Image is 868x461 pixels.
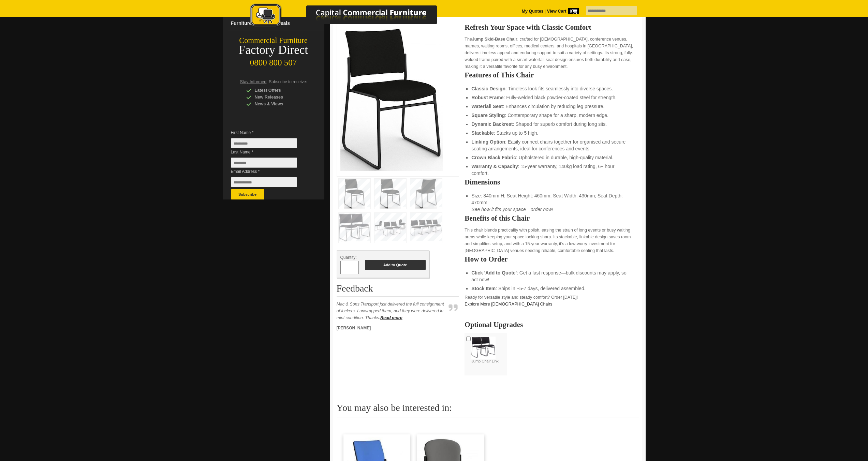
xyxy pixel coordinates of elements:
h2: Optional Upgrades [465,321,638,328]
img: Jump Skid Chair, black fabric, steel frame, stackable, for marae and halls [340,28,443,171]
li: Size: 840mm H; Seat Height: 460mm; Seat Width: 430mm; Seat Depth: 470mm [471,192,632,213]
img: Jump Chair Link [471,337,496,359]
li: : Get a fast response—bulk discounts may apply, so act now! [471,269,632,283]
strong: Robust Frame [471,95,503,100]
div: Factory Direct [223,45,324,55]
strong: Stackable [471,130,494,136]
input: Last Name * [231,158,297,168]
span: First Name * [231,129,307,136]
a: Explore More [DEMOGRAPHIC_DATA] Chairs [465,302,552,307]
span: Last Name * [231,149,307,155]
button: Subscribe [231,189,264,199]
span: Subscribe to receive: [269,79,307,84]
h2: Benefits of this Chair [465,215,638,222]
div: 0800 800 507 [223,55,324,68]
li: : Ships in ~5-7 days, delivered assembled. [471,285,632,292]
div: Commercial Furniture [223,36,324,45]
li: : Stacks up to 5 high. [471,130,632,136]
strong: Square Styling [471,113,505,118]
div: New Releases [246,94,311,101]
a: Read more [380,315,402,320]
p: This chair blends practicality with polish, easing the strain of long events or busy waiting area... [465,227,638,254]
strong: Stock Item [471,286,496,291]
h2: Features of This Chair [465,72,638,78]
strong: View Cart [547,9,579,14]
li: : Shaped for superb comfort during long sits. [471,121,632,128]
li: : Easily connect chairs together for organised and secure seating arrangements, ideal for confere... [471,138,632,152]
p: Ready for versatile style and steady comfort? Order [DATE]! [465,294,638,308]
em: See how it fits your space—order now! [471,207,553,212]
h2: Feedback [337,283,459,297]
a: View Cart0 [546,9,579,14]
input: Email Address * [231,177,297,187]
strong: Click 'Add to Quote' [471,270,517,276]
label: Jump Chair Link [471,337,504,364]
input: First Name * [231,138,297,148]
div: News & Views [246,101,311,107]
li: : Fully-welded black powder-coated steel for strength. [471,94,632,101]
strong: Jump Skid-Base Chair [472,37,517,42]
strong: Warranty & Capacity [471,164,518,169]
li: : Upholstered in durable, high-quality material. [471,154,632,161]
li: : Timeless look fits seamlessly into diverse spaces. [471,85,632,92]
strong: Classic Design [471,86,505,91]
img: Capital Commercial Furniture Logo [231,3,470,28]
li: : Enhances circulation by reducing leg pressure. [471,103,632,110]
p: The , crafted for [DEMOGRAPHIC_DATA], conference venues, maraes, waiting rooms, offices, medical ... [465,36,638,70]
span: Email Address * [231,168,307,175]
a: Capital Commercial Furniture Logo [231,3,470,30]
h2: Dimensions [465,179,638,185]
li: : Contemporary shape for a sharp, modern edge. [471,112,632,119]
a: My Quotes [522,9,544,14]
strong: Crown Black Fabric [471,155,516,160]
strong: Dynamic Backrest [471,121,513,127]
h2: Refresh Your Space with Classic Comfort [465,24,638,31]
p: Mac & Sons Transport just delivered the full consignment of lockers. I unwrapped them, and they w... [337,301,446,321]
button: Add to Quote [365,260,426,270]
h2: How to Order [465,256,638,263]
span: Stay Informed [240,79,267,84]
span: Quantity: [340,255,357,260]
span: 0 [568,8,579,14]
strong: Waterfall Seat [471,104,503,109]
a: Furniture Clearance Deals [228,16,324,30]
li: : 15-year warranty, 140kg load rating, 6+ hour comfort. [471,163,632,177]
h2: You may also be interested in: [337,403,639,417]
p: [PERSON_NAME] [337,325,446,331]
strong: Linking Option [471,139,505,145]
div: Latest Offers [246,87,311,94]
